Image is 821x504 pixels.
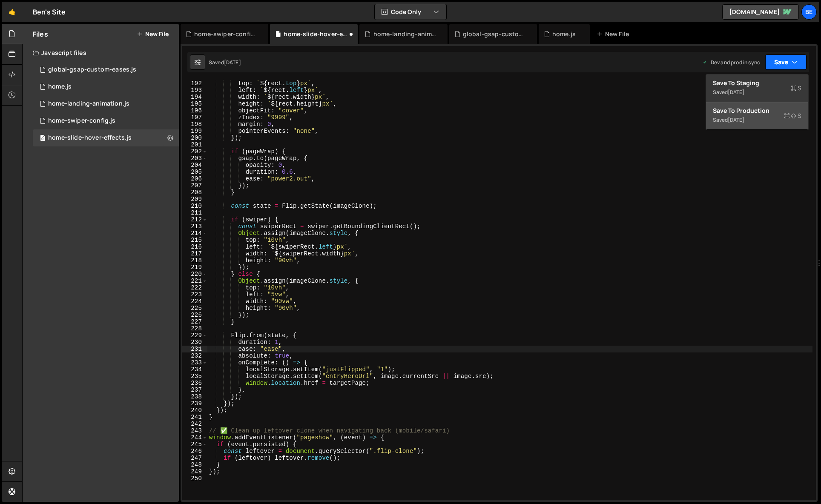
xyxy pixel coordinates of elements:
div: 226 [182,312,207,318]
div: 194 [182,94,207,100]
button: Save [765,54,807,70]
div: Save to Staging [713,79,801,87]
a: [DOMAIN_NAME] [722,4,799,20]
div: home.js [552,30,576,38]
div: 214 [182,230,207,237]
div: 205 [182,169,207,175]
button: Save to ProductionS Saved[DATE] [706,102,808,130]
div: 11910/28432.js [33,112,179,129]
div: 241 [182,414,207,421]
div: 236 [182,380,207,387]
div: 206 [182,175,207,182]
div: 209 [182,196,207,203]
div: 11910/28435.js [33,129,179,146]
div: [DATE] [728,116,744,123]
span: S [784,112,801,120]
div: 200 [182,135,207,141]
div: 217 [182,250,207,257]
div: 221 [182,278,207,284]
div: 250 [182,475,207,482]
div: 242 [182,421,207,427]
div: 215 [182,237,207,243]
div: 193 [182,87,207,94]
div: 225 [182,305,207,312]
div: Dev and prod in sync [702,59,760,66]
div: 199 [182,128,207,135]
div: 234 [182,366,207,373]
div: 233 [182,359,207,366]
div: home-slide-hover-effects.js [284,30,347,38]
div: 239 [182,400,207,407]
div: 248 [182,461,207,468]
div: 213 [182,223,207,230]
div: Saved [209,59,241,66]
div: Save to Production [713,106,801,115]
div: 224 [182,298,207,305]
div: 11910/28433.js [33,61,179,78]
div: 211 [182,209,207,216]
div: 208 [182,189,207,196]
div: 197 [182,114,207,121]
button: New File [137,31,169,37]
div: 219 [182,264,207,271]
div: 232 [182,352,207,359]
div: home-slide-hover-effects.js [48,134,132,142]
div: 229 [182,332,207,339]
div: 249 [182,468,207,475]
div: 240 [182,407,207,414]
div: 228 [182,325,207,332]
div: 203 [182,155,207,162]
a: 🤙 [2,2,23,22]
div: 212 [182,216,207,223]
div: 207 [182,182,207,189]
div: home-swiper-config.js [48,117,115,125]
div: 246 [182,448,207,455]
div: 220 [182,271,207,278]
div: 216 [182,243,207,250]
div: 11910/28508.js [33,78,179,95]
span: S [791,84,801,92]
div: global-gsap-custom-eases.js [48,66,136,74]
div: 192 [182,80,207,87]
div: home-swiper-config.js [194,30,258,38]
div: New File [597,30,632,38]
div: 247 [182,455,207,461]
span: 0 [40,135,45,142]
div: Javascript files [23,44,179,61]
div: 245 [182,441,207,448]
div: 222 [182,284,207,291]
div: 198 [182,121,207,128]
div: 230 [182,339,207,346]
div: 204 [182,162,207,169]
div: 223 [182,291,207,298]
div: 210 [182,203,207,209]
div: global-gsap-custom-eases.js [463,30,527,38]
div: 201 [182,141,207,148]
div: Saved [713,115,801,125]
div: 202 [182,148,207,155]
div: 218 [182,257,207,264]
div: 196 [182,107,207,114]
div: 11910/28512.js [33,95,179,112]
div: [DATE] [728,89,744,96]
div: 238 [182,393,207,400]
div: 235 [182,373,207,380]
button: Save to StagingS Saved[DATE] [706,74,808,102]
div: Ben's Site [33,7,66,17]
div: Saved [713,87,801,97]
div: home-landing-animation.js [373,30,437,38]
div: home.js [48,83,72,91]
a: Be [801,4,817,20]
div: 237 [182,387,207,393]
h2: Files [33,29,48,39]
div: [DATE] [224,59,241,66]
div: 227 [182,318,207,325]
button: Code Only [375,4,446,20]
div: 243 [182,427,207,434]
div: home-landing-animation.js [48,100,129,108]
div: 231 [182,346,207,352]
div: 195 [182,100,207,107]
div: 244 [182,434,207,441]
